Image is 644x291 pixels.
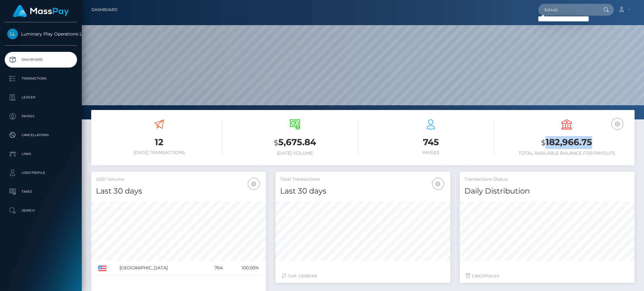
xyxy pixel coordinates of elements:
h3: 745 [368,136,494,148]
h4: Daily Distribution [464,186,630,197]
h4: Last 30 days [96,186,261,197]
h6: Payees [368,150,494,155]
div: Just Updated [282,272,444,279]
img: Luminary Play Operations Limited [7,29,18,39]
h3: 12 [96,136,222,148]
p: User Profile [7,168,75,178]
p: Cancellations [7,130,75,140]
p: Taxes [7,187,75,196]
a: Search [5,203,77,218]
small: $ [541,138,546,147]
img: MassPay Logo [13,5,69,17]
a: Dashboard [5,52,77,68]
span: 24 [481,273,486,278]
a: Ledger [5,90,77,105]
input: Search... [538,4,597,16]
img: US.png [98,266,107,271]
span: Luminary Play Operations Limited [5,31,77,37]
a: Dashboard [92,3,118,16]
h5: Transactions Status [464,176,630,183]
p: Search [7,206,75,215]
td: 764 [204,261,225,275]
h3: 5,675.84 [232,136,358,149]
a: Taxes [5,184,77,200]
td: 100.00% [225,261,261,275]
p: Ledger [7,93,75,102]
h5: USD Volume [96,176,261,183]
p: Dashboard [7,55,75,64]
a: User Profile [5,165,77,181]
td: [GEOGRAPHIC_DATA] [117,261,204,275]
a: Transactions [5,71,77,86]
p: Transactions [7,74,75,83]
a: Links [5,146,77,162]
small: $ [274,138,278,147]
a: Payees [5,108,77,124]
h4: Last 30 days [280,186,446,197]
h6: [DATE] Transactions [96,150,222,155]
div: Last hours [466,272,628,279]
p: Payees [7,112,75,121]
h5: Total Transactions [280,176,446,183]
h6: [DATE] Volume [232,151,358,156]
p: Links [7,149,75,159]
h3: 182,966.75 [503,136,630,149]
h6: Total Available Balance for Payouts [503,151,630,156]
a: Cancellations [5,127,77,143]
